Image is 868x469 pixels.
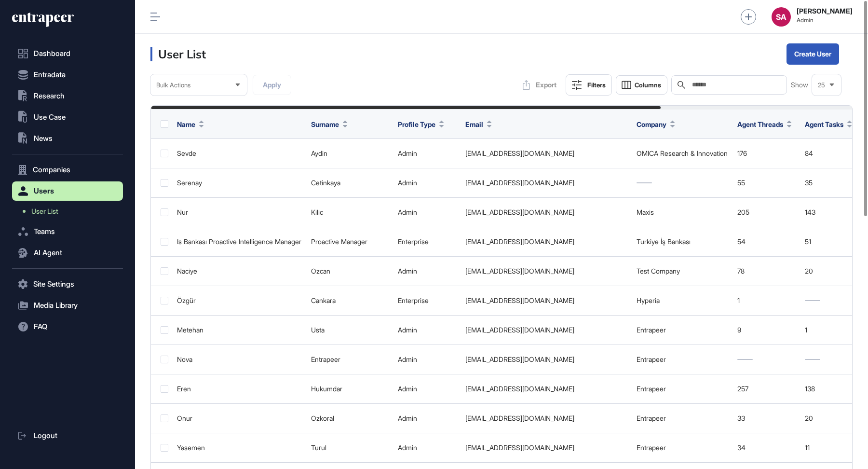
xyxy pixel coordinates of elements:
div: 11 [805,444,863,452]
div: 78 [737,267,795,275]
a: Maxis [637,208,654,216]
button: Agent Threads [737,119,792,129]
div: admin [398,326,456,334]
div: Turul [311,444,388,452]
button: Surname [311,119,348,129]
div: 20 [805,414,863,422]
div: [EMAIL_ADDRESS][DOMAIN_NAME] [465,297,627,304]
a: Test Company [637,267,680,275]
div: admin [398,414,456,422]
span: Use Case [34,113,66,121]
span: Users [34,187,54,195]
button: Filters [566,74,612,96]
span: AI Agent [34,249,62,257]
div: admin [398,385,456,393]
button: Research [12,86,123,106]
span: Columns [635,82,661,89]
a: Turkiye İş Bankası [637,237,691,246]
button: Site Settings [12,275,123,294]
span: Dashboard [34,50,70,57]
div: 176 [737,150,795,157]
strong: [PERSON_NAME] [797,7,853,15]
span: Research [34,92,65,100]
span: Profile Type [398,119,435,129]
div: enterprise [398,238,456,246]
div: Hukumdar [311,385,388,393]
button: News [12,129,123,148]
div: Is Bankası Proactive Intelligence Manager [177,238,301,246]
div: Yasemen [177,444,301,452]
div: Filters [587,81,606,89]
div: Sevde [177,150,301,157]
span: Logout [34,432,57,440]
span: News [34,135,53,142]
div: 55 [737,179,795,187]
button: Users [12,181,123,201]
a: Entrapeer [637,355,666,363]
div: 51 [805,238,863,246]
button: Media Library [12,296,123,315]
button: Entradata [12,65,123,84]
div: Eren [177,385,301,393]
div: Proactive Manager [311,238,388,246]
button: Teams [12,222,123,241]
div: Metehan [177,326,301,334]
div: 84 [805,150,863,157]
div: Nur [177,208,301,216]
span: Company [637,119,666,129]
button: Use Case [12,108,123,127]
button: SA [772,7,791,27]
div: 54 [737,238,795,246]
div: Aydin [311,150,388,157]
span: Media Library [34,302,78,309]
button: Company [637,119,675,129]
div: admin [398,356,456,363]
div: Cetinkaya [311,179,388,187]
div: [EMAIL_ADDRESS][DOMAIN_NAME] [465,208,627,216]
div: [EMAIL_ADDRESS][DOMAIN_NAME] [465,267,627,275]
div: [EMAIL_ADDRESS][DOMAIN_NAME] [465,238,627,246]
a: Entrapeer [637,326,666,334]
button: Columns [616,75,667,95]
button: AI Agent [12,243,123,262]
span: Name [177,119,195,129]
div: 20 [805,267,863,275]
span: Site Settings [33,280,74,288]
div: Nova [177,356,301,363]
a: Hyperia [637,296,660,304]
button: Name [177,119,204,129]
div: Serenay [177,179,301,187]
div: Kilic [311,208,388,216]
a: Logout [12,426,123,445]
div: 205 [737,208,795,216]
span: Entradata [34,71,66,79]
div: 257 [737,385,795,393]
div: admin [398,444,456,452]
div: 1 [805,326,863,334]
div: 33 [737,414,795,422]
div: Ozcan [311,267,388,275]
span: Show [791,81,808,89]
span: Admin [797,17,853,24]
span: Companies [33,166,70,174]
span: Bulk Actions [156,82,190,89]
h3: User List [150,47,206,61]
button: Profile Type [398,119,444,129]
button: Companies [12,160,123,179]
button: Export [517,75,562,95]
div: Usta [311,326,388,334]
div: admin [398,179,456,187]
a: Entrapeer [637,443,666,452]
button: Create User [787,43,839,65]
div: [EMAIL_ADDRESS][DOMAIN_NAME] [465,414,627,422]
div: [EMAIL_ADDRESS][DOMAIN_NAME] [465,356,627,363]
div: Cankara [311,297,388,304]
span: Agent Threads [737,119,783,129]
button: Agent Tasks [805,119,852,129]
span: Agent Tasks [805,119,843,129]
span: 25 [818,82,825,89]
div: 9 [737,326,795,334]
a: OMICA Research & Innovation [637,149,728,157]
div: [EMAIL_ADDRESS][DOMAIN_NAME] [465,444,627,452]
div: admin [398,267,456,275]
